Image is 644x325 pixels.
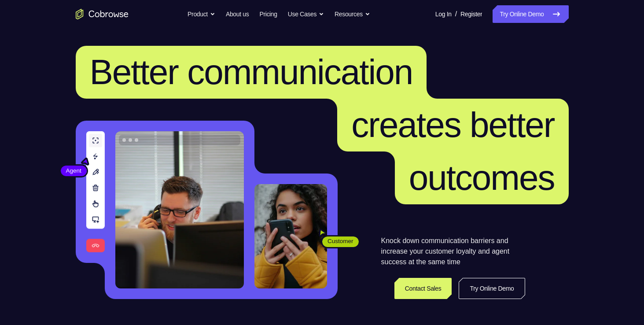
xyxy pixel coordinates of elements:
a: Go to the home page [76,9,129,19]
button: Product [188,5,215,23]
span: Better communication [90,52,413,92]
button: Use Cases [288,5,324,23]
span: outcomes [409,158,555,197]
a: Try Online Demo [459,278,525,299]
p: Knock down communication barriers and increase your customer loyalty and agent success at the sam... [381,236,525,267]
a: Contact Sales [394,278,452,299]
span: creates better [351,105,554,144]
a: Pricing [259,5,277,23]
img: A customer support agent talking on the phone [115,131,244,288]
a: Register [460,5,482,23]
button: Resources [335,5,370,23]
span: / [455,9,457,19]
a: Log In [435,5,452,23]
a: About us [226,5,249,23]
a: Try Online Demo [493,5,568,23]
img: A customer holding their phone [254,184,327,288]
